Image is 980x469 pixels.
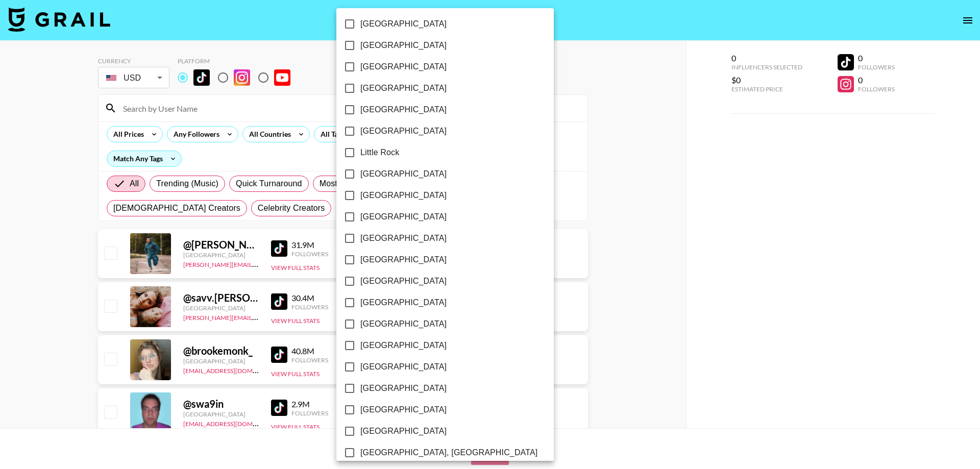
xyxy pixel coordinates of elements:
[360,18,447,30] span: [GEOGRAPHIC_DATA]
[360,168,447,180] span: [GEOGRAPHIC_DATA]
[360,339,447,352] span: [GEOGRAPHIC_DATA]
[360,146,399,159] span: Little Rock
[360,447,537,459] span: [GEOGRAPHIC_DATA], [GEOGRAPHIC_DATA]
[360,61,447,73] span: [GEOGRAPHIC_DATA]
[360,275,447,287] span: [GEOGRAPHIC_DATA]
[360,125,447,137] span: [GEOGRAPHIC_DATA]
[360,211,447,223] span: [GEOGRAPHIC_DATA]
[360,382,447,394] span: [GEOGRAPHIC_DATA]
[360,104,447,116] span: [GEOGRAPHIC_DATA]
[360,39,447,52] span: [GEOGRAPHIC_DATA]
[929,418,968,457] iframe: Drift Widget Chat Controller
[360,425,447,437] span: [GEOGRAPHIC_DATA]
[360,189,447,202] span: [GEOGRAPHIC_DATA]
[360,254,447,266] span: [GEOGRAPHIC_DATA]
[360,404,447,416] span: [GEOGRAPHIC_DATA]
[360,318,447,330] span: [GEOGRAPHIC_DATA]
[360,82,447,94] span: [GEOGRAPHIC_DATA]
[360,232,447,244] span: [GEOGRAPHIC_DATA]
[360,297,447,309] span: [GEOGRAPHIC_DATA]
[360,361,447,373] span: [GEOGRAPHIC_DATA]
